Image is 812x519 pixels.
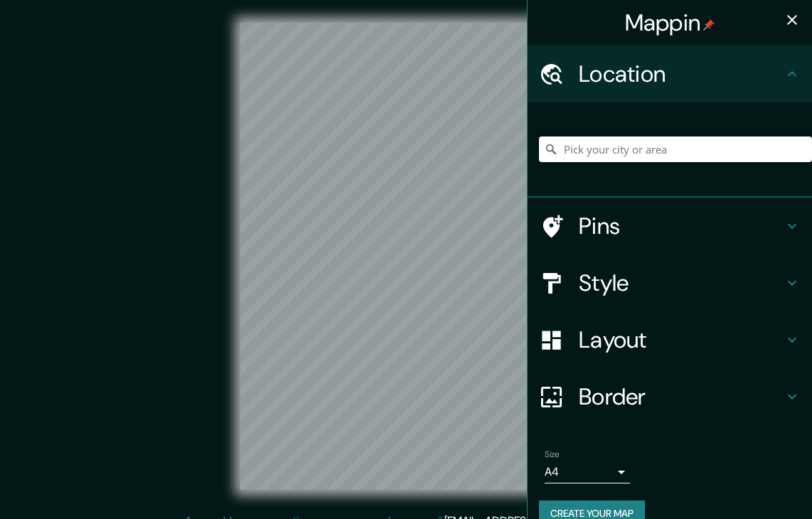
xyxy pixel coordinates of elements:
canvas: Map [240,23,571,490]
div: Pins [528,198,812,255]
h4: Mappin [625,9,715,37]
h4: Pins [579,212,784,240]
div: Border [528,368,812,425]
div: Layout [528,311,812,368]
h4: Border [579,382,784,411]
h4: Layout [579,326,784,354]
div: A4 [545,461,630,483]
div: Location [528,46,812,102]
h4: Style [579,269,784,297]
label: Size [545,449,560,461]
img: pin-icon.png [703,19,715,31]
div: Style [528,255,812,311]
h4: Location [579,60,784,88]
input: Pick your city or area [539,137,812,162]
